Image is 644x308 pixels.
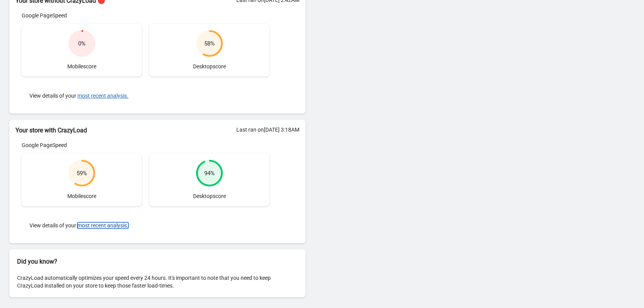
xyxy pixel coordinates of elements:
[77,169,87,177] div: 59 %
[22,214,269,237] div: View details of your
[78,40,85,47] div: 0 %
[236,126,299,134] div: Last ran on [DATE] 3:18AM
[204,40,215,47] div: 58 %
[22,141,269,149] div: Google PageSpeed
[17,257,298,266] h2: Did you know?
[9,266,306,297] div: CrazyLoad automatically optimizes your speed every 24 hours. It's important to note that you need...
[22,24,142,76] div: Mobile score
[204,169,215,177] div: 94 %
[22,84,269,107] div: View details of your
[22,154,142,206] div: Mobile score
[149,154,269,206] div: Desktop score
[77,93,128,99] button: most recent analysis.
[22,12,269,19] div: Google PageSpeed
[15,126,299,135] h2: Your store with CrazyLoad
[149,24,269,76] div: Desktop score
[77,222,128,228] button: most recent analysis.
